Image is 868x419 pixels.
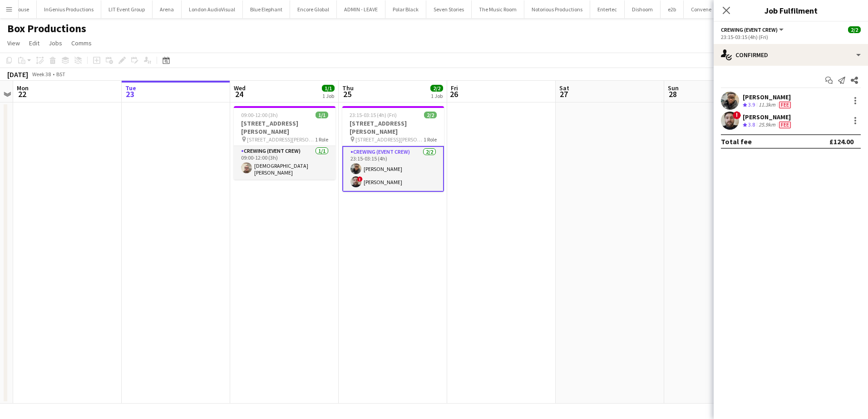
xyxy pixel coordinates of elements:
[424,136,437,143] span: 1 Role
[431,93,443,99] div: 1 Job
[341,89,354,99] span: 25
[524,0,590,18] button: Notorious Productions
[234,119,335,136] h3: [STREET_ADDRESS][PERSON_NAME]
[45,37,66,49] a: Jobs
[71,39,92,47] span: Comms
[357,176,363,182] span: !
[449,89,458,99] span: 26
[247,136,315,143] span: [STREET_ADDRESS][PERSON_NAME]
[721,137,752,146] div: Total fee
[430,85,443,92] span: 2/2
[666,89,679,99] span: 28
[743,113,793,121] div: [PERSON_NAME]
[4,37,24,49] a: View
[342,106,444,192] app-job-card: 23:15-03:15 (4h) (Fri)2/2[STREET_ADDRESS][PERSON_NAME] [STREET_ADDRESS][PERSON_NAME]1 RoleCrewing...
[337,0,385,18] button: ADMIN - LEAVE
[234,84,246,92] span: Wed
[779,122,791,128] span: Fee
[37,0,101,18] button: InGenius Productions
[472,0,524,18] button: The Music Room
[101,0,153,18] button: LIT Event Group
[714,44,868,66] div: Confirmed
[241,112,278,118] span: 09:00-12:00 (3h)
[15,89,29,99] span: 22
[234,146,335,180] app-card-role: Crewing (Event Crew)1/109:00-12:00 (3h)[DEMOGRAPHIC_DATA][PERSON_NAME]
[733,111,741,119] span: !
[68,37,95,49] a: Comms
[29,39,39,47] span: Edit
[559,84,569,92] span: Sat
[234,106,335,180] app-job-card: 09:00-12:00 (3h)1/1[STREET_ADDRESS][PERSON_NAME] [STREET_ADDRESS][PERSON_NAME]1 RoleCrewing (Even...
[342,84,354,92] span: Thu
[232,89,246,99] span: 24
[385,0,426,18] button: Polar Black
[625,0,661,18] button: Dishoom
[342,119,444,136] h3: [STREET_ADDRESS][PERSON_NAME]
[30,71,53,78] span: Week 38
[243,0,290,18] button: Blue Elephant
[721,26,785,33] button: Crewing (Event Crew)
[721,26,778,33] span: Crewing (Event Crew)
[49,39,62,47] span: Jobs
[743,93,793,101] div: [PERSON_NAME]
[777,121,793,129] div: Crew has different fees then in role
[7,70,28,79] div: [DATE]
[748,121,755,128] span: 3.8
[17,84,29,92] span: Mon
[590,0,625,18] button: Entertec
[25,37,43,49] a: Edit
[7,39,20,47] span: View
[451,84,458,92] span: Fri
[558,89,569,99] span: 27
[777,101,793,109] div: Crew has different fees then in role
[757,121,777,129] div: 25.9km
[426,0,472,18] button: Seven Stories
[661,0,684,18] button: e2b
[125,84,136,92] span: Tue
[757,101,777,109] div: 11.3km
[124,89,136,99] span: 23
[153,0,182,18] button: Arena
[668,84,679,92] span: Sun
[182,0,243,18] button: London AudioVisual
[684,0,719,18] button: Convene
[315,136,328,143] span: 1 Role
[829,137,853,146] div: £124.00
[56,71,65,78] div: BST
[316,112,328,118] span: 1/1
[721,34,861,40] div: 23:15-03:15 (4h) (Fri)
[290,0,337,18] button: Encore Global
[424,112,437,118] span: 2/2
[848,26,861,33] span: 2/2
[322,85,335,92] span: 1/1
[342,146,444,192] app-card-role: Crewing (Event Crew)2/223:15-03:15 (4h)[PERSON_NAME]![PERSON_NAME]
[350,112,397,118] span: 23:15-03:15 (4h) (Fri)
[322,93,334,99] div: 1 Job
[355,136,424,143] span: [STREET_ADDRESS][PERSON_NAME]
[7,22,86,35] h1: Box Productions
[748,101,755,108] span: 3.9
[779,102,791,108] span: Fee
[714,5,868,16] h3: Job Fulfilment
